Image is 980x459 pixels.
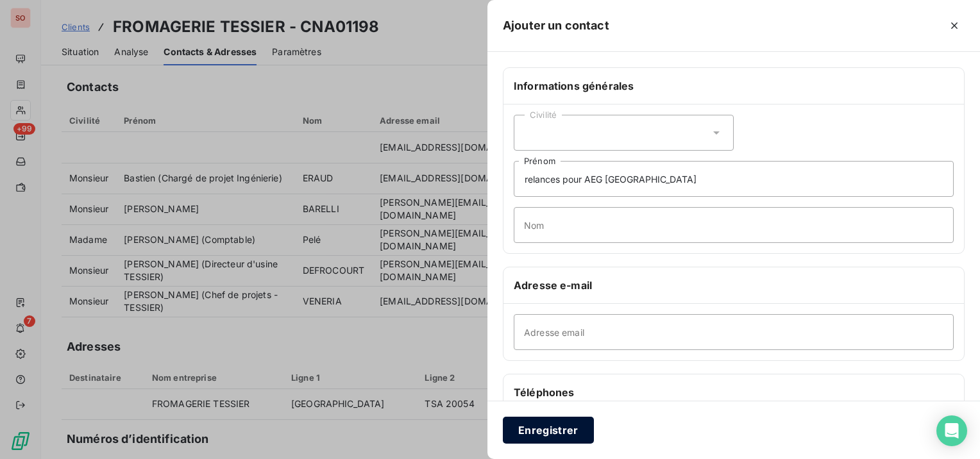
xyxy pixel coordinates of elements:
input: placeholder [514,207,954,243]
div: Open Intercom Messenger [936,415,967,446]
input: placeholder [514,314,954,350]
h5: Ajouter un contact [503,17,609,35]
h6: Téléphones [514,385,954,400]
input: placeholder [514,161,954,197]
button: Enregistrer [503,417,594,444]
h6: Adresse e-mail [514,278,954,293]
h6: Informations générales [514,78,954,94]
